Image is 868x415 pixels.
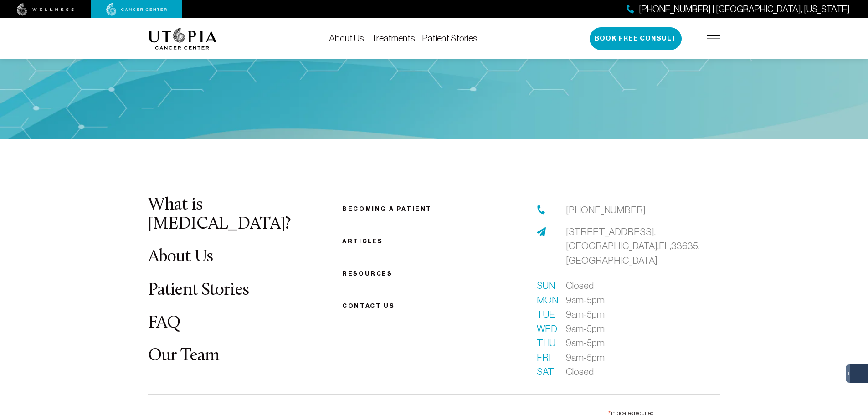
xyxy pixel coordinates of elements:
[627,3,850,16] a: [PHONE_NUMBER] | [GEOGRAPHIC_DATA], [US_STATE]
[537,307,555,322] span: Tue
[566,350,605,365] span: 9am-5pm
[537,350,555,365] span: Fri
[566,278,594,293] span: Closed
[639,3,850,16] span: [PHONE_NUMBER] | [GEOGRAPHIC_DATA], [US_STATE]
[148,347,220,365] a: Our Team
[566,322,605,336] span: 9am-5pm
[537,336,555,350] span: Thu
[566,364,594,379] span: Closed
[537,278,555,293] span: Sun
[566,336,605,350] span: 9am-5pm
[566,293,605,307] span: 9am-5pm
[148,28,217,50] img: logo
[537,205,546,215] img: phone
[537,364,555,379] span: Sat
[342,205,432,212] a: Becoming a patient
[342,238,383,245] a: Articles
[566,307,605,322] span: 9am-5pm
[590,27,682,50] button: Book Free Consult
[707,35,720,42] img: icon-hamburger
[17,3,74,16] img: wellness
[537,293,555,307] span: Mon
[329,33,364,43] a: About Us
[148,314,181,332] a: FAQ
[566,225,720,268] a: [STREET_ADDRESS],[GEOGRAPHIC_DATA],FL,33635,[GEOGRAPHIC_DATA]
[422,33,478,43] a: Patient Stories
[342,302,395,309] span: Contact us
[537,322,555,336] span: Wed
[148,282,249,299] a: Patient Stories
[106,3,167,16] img: cancer center
[566,203,646,217] a: [PHONE_NUMBER]
[342,270,392,277] a: Resources
[148,196,291,233] a: What is [MEDICAL_DATA]?
[537,227,546,236] img: address
[148,248,213,266] a: About Us
[371,33,415,43] a: Treatments
[566,226,699,266] span: [STREET_ADDRESS], [GEOGRAPHIC_DATA], FL, 33635, [GEOGRAPHIC_DATA]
